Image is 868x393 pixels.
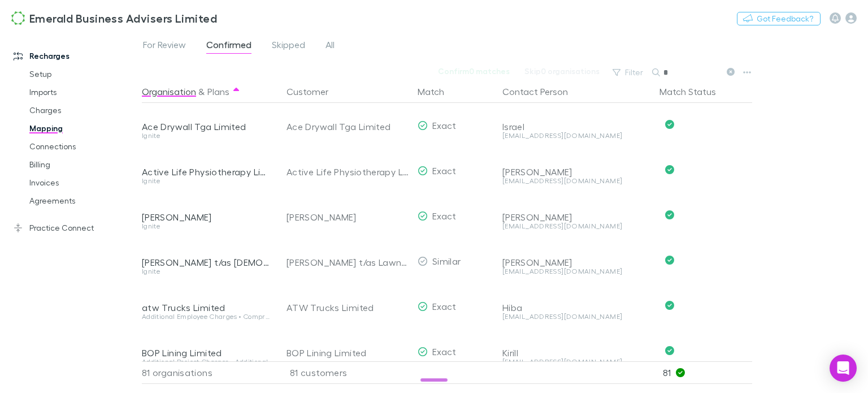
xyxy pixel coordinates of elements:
[18,156,148,174] a: Billing
[2,219,148,237] a: Practice Connect
[502,211,650,223] div: [PERSON_NAME]
[432,301,457,312] span: Exact
[11,11,25,25] img: Emerald Business Advisers Limited's Logo
[18,83,148,101] a: Imports
[830,355,857,382] div: Open Intercom Messenger
[142,80,196,103] button: Organisation
[502,313,650,320] div: [EMAIL_ADDRESS][DOMAIN_NAME]
[502,257,650,268] div: [PERSON_NAME]
[18,65,148,83] a: Setup
[665,120,674,129] svg: Confirmed
[142,347,273,359] div: BOP Lining Limited
[206,39,251,54] span: Confirmed
[287,104,409,149] div: Ace Drywall Tga Limited
[277,361,413,384] div: 81 customers
[659,80,730,103] button: Match Status
[18,174,148,192] a: Invoices
[142,257,273,268] div: [PERSON_NAME] t/as [DEMOGRAPHIC_DATA] 4 U Lawns
[29,11,217,25] h3: Emerald Business Advisers Limited
[432,256,461,266] span: Similar
[431,64,517,78] button: Confirm0 matches
[737,12,821,25] button: Got Feedback?
[142,302,273,313] div: atw Trucks Limited
[502,178,650,184] div: [EMAIL_ADDRESS][DOMAIN_NAME]
[18,192,148,210] a: Agreements
[287,195,409,240] div: [PERSON_NAME]
[142,313,273,320] div: Additional Employee Charges • Comprehensive
[2,47,148,65] a: Recharges
[142,80,273,103] div: &
[502,121,650,132] div: Israel
[432,165,457,176] span: Exact
[665,346,674,355] svg: Confirmed
[665,256,674,265] svg: Confirmed
[432,120,457,131] span: Exact
[287,330,409,375] div: BOP Lining Limited
[142,121,273,132] div: Ace Drywall Tga Limited
[143,39,186,54] span: For Review
[287,80,342,103] button: Customer
[287,285,409,330] div: ATW Trucks Limited
[517,64,607,78] button: Skip0 organisations
[502,132,650,139] div: [EMAIL_ADDRESS][DOMAIN_NAME]
[142,178,273,184] div: Ignite
[663,362,752,383] p: 81
[142,268,273,275] div: Ignite
[5,5,224,32] a: Emerald Business Advisers Limited
[142,361,277,384] div: 81 organisations
[142,166,273,178] div: Active Life Physiotherapy Limited
[665,301,674,310] svg: Confirmed
[502,80,581,103] button: Contact Person
[502,166,650,178] div: [PERSON_NAME]
[432,346,457,357] span: Exact
[502,268,650,275] div: [EMAIL_ADDRESS][DOMAIN_NAME]
[287,240,409,285] div: [PERSON_NAME] t/as Lawns 4 U
[665,165,674,174] svg: Confirmed
[502,302,650,313] div: Hiba
[207,80,229,103] button: Plans
[142,359,273,365] div: Additional Project Charges • Additional Employee Charges • Ultimate Price Plan
[607,66,650,79] button: Filter
[142,132,273,139] div: Ignite
[18,101,148,119] a: Charges
[18,119,148,137] a: Mapping
[665,210,674,219] svg: Confirmed
[325,39,335,54] span: All
[18,137,148,156] a: Connections
[142,211,273,223] div: [PERSON_NAME]
[502,359,650,365] div: [EMAIL_ADDRESS][DOMAIN_NAME]
[272,39,305,54] span: Skipped
[418,80,458,103] button: Match
[142,223,273,230] div: Ignite
[432,210,457,221] span: Exact
[502,347,650,359] div: Kirill
[287,149,409,195] div: Active Life Physiotherapy Limited
[502,223,650,230] div: [EMAIL_ADDRESS][DOMAIN_NAME]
